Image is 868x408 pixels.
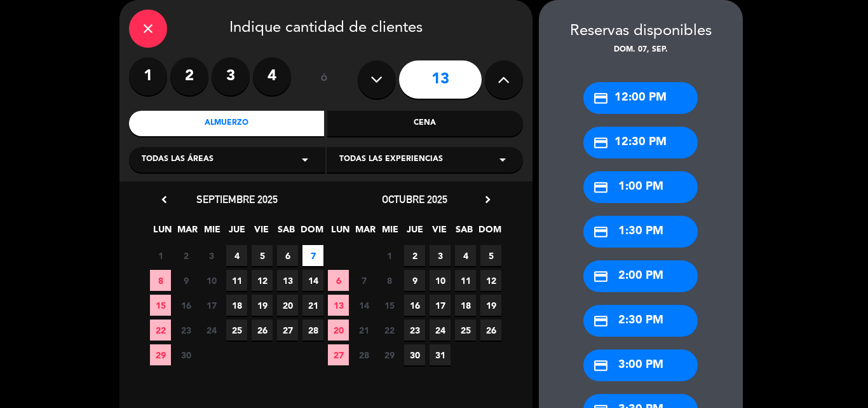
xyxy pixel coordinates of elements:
[330,222,351,243] span: LUN
[201,222,222,243] span: MIE
[177,222,198,243] span: MAR
[277,245,298,266] span: 6
[328,295,349,316] span: 13
[379,295,400,316] span: 15
[379,222,400,243] span: MIE
[150,245,171,266] span: 1
[593,358,609,374] i: credit_card
[480,295,501,316] span: 19
[175,344,196,365] span: 30
[353,270,374,291] span: 7
[150,295,171,316] span: 15
[583,216,698,248] div: 1:30 PM
[430,295,451,316] span: 17
[404,222,425,243] span: JUE
[175,320,196,341] span: 23
[327,111,523,136] div: Cena
[226,222,247,243] span: JUE
[583,171,698,203] div: 1:00 PM
[226,245,247,266] span: 4
[175,295,196,316] span: 16
[379,344,400,365] span: 29
[251,222,272,243] span: VIE
[252,270,273,291] span: 12
[212,57,250,95] label: 3
[455,295,476,316] span: 18
[593,90,609,106] i: credit_card
[150,344,171,365] span: 29
[129,10,523,48] div: Indique cantidad de clientes
[301,222,322,243] span: DOM
[129,111,325,136] div: Almuerzo
[583,305,698,337] div: 2:30 PM
[226,295,247,316] span: 18
[328,344,349,365] span: 27
[304,57,345,102] div: ó
[142,153,214,166] span: Todas las áreas
[297,152,313,167] i: arrow_drop_down
[339,153,443,166] span: Todas las experiencias
[539,19,743,44] div: Reservas disponibles
[379,245,400,266] span: 1
[277,270,298,291] span: 13
[430,344,451,365] span: 31
[481,193,494,206] i: chevron_right
[404,295,425,316] span: 16
[379,270,400,291] span: 8
[226,270,247,291] span: 11
[158,193,171,206] i: chevron_left
[379,320,400,341] span: 22
[480,245,501,266] span: 5
[328,270,349,291] span: 6
[201,320,222,341] span: 24
[201,295,222,316] span: 17
[302,245,323,266] span: 7
[404,245,425,266] span: 2
[302,295,323,316] span: 21
[480,320,501,341] span: 26
[328,320,349,341] span: 20
[454,222,475,243] span: SAB
[583,349,698,381] div: 3:00 PM
[277,320,298,341] span: 27
[455,270,476,291] span: 11
[175,270,196,291] span: 9
[277,295,298,316] span: 20
[478,222,499,243] span: DOM
[404,320,425,341] span: 23
[353,320,374,341] span: 21
[455,320,476,341] span: 25
[276,222,297,243] span: SAB
[593,269,609,285] i: credit_card
[252,245,273,266] span: 5
[593,313,609,329] i: credit_card
[430,245,451,266] span: 3
[170,57,208,95] label: 2
[480,270,501,291] span: 12
[593,224,609,240] i: credit_card
[404,270,425,291] span: 9
[150,270,171,291] span: 8
[404,344,425,365] span: 30
[382,193,447,206] span: octubre 2025
[495,152,510,167] i: arrow_drop_down
[302,270,323,291] span: 14
[583,127,698,158] div: 12:30 PM
[140,21,156,36] i: close
[455,245,476,266] span: 4
[201,270,222,291] span: 10
[355,222,376,243] span: MAR
[429,222,450,243] span: VIE
[253,57,291,95] label: 4
[201,245,222,266] span: 3
[196,193,278,206] span: septiembre 2025
[150,320,171,341] span: 22
[593,179,609,195] i: credit_card
[430,270,451,291] span: 10
[252,295,273,316] span: 19
[583,260,698,292] div: 2:00 PM
[593,135,609,151] i: credit_card
[353,344,374,365] span: 28
[129,57,167,95] label: 1
[583,82,698,114] div: 12:00 PM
